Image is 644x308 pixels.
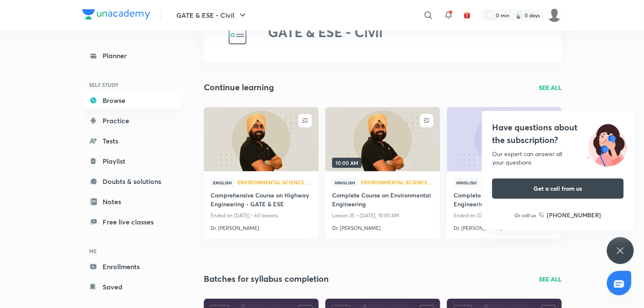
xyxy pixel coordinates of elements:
img: Company Logo [82,9,150,19]
a: Dr. [PERSON_NAME] [211,221,312,232]
a: Dr. [PERSON_NAME] [454,221,555,232]
a: new-thumbnail [204,107,319,171]
img: streak [514,11,523,19]
span: Environmental Science and Engineering [361,180,433,185]
button: GATE & ESE - Civil [171,7,253,24]
img: new-thumbnail [203,106,319,172]
span: Environmental Science and Engineering [238,180,312,185]
img: Ashutosh Singh [547,8,562,22]
a: Complete Course on Environmental Engineering [454,191,555,210]
p: Or call us [515,211,536,219]
a: SEE ALL [539,83,562,92]
a: Playlist [82,153,180,170]
a: Environmental Science and Engineering [238,180,312,186]
span: Hinglish [332,178,357,187]
div: Our expert can answer all your questions [492,150,624,167]
h6: SELF STUDY [82,78,180,92]
a: Notes [82,193,180,210]
h2: GATE & ESE - Civil [268,24,383,40]
a: Company Logo [82,9,150,22]
p: Ended on [DATE] • 70 lessons [454,210,555,221]
h2: Batches for syllabus completion [204,273,329,285]
a: Free live classes [82,213,180,230]
img: ttu_illustration_new.svg [581,121,634,167]
a: Planner [82,47,180,64]
a: Browse [82,92,180,109]
h4: Have questions about the subscription? [492,121,624,146]
h2: Continue learning [204,81,274,94]
button: Get a call from us [492,178,624,199]
a: Dr. [PERSON_NAME] [332,221,433,232]
img: GATE & ESE - Civil [224,19,251,46]
a: [PHONE_NUMBER] [539,211,601,219]
a: new-thumbnail [447,107,562,171]
a: Comprehensive Course on Highway Engineering - GATE & ESE [211,191,312,210]
p: Lesson 35 • [DATE], 10:00 AM [332,210,433,221]
img: avatar [463,11,471,19]
a: SEE ALL [539,275,562,284]
span: English [211,178,234,187]
span: Hinglish [454,178,479,187]
a: Doubts & solutions [82,173,180,190]
a: Complete Course on Environmental Engineering [332,191,433,210]
h6: ME [82,244,180,258]
img: new-thumbnail [324,106,441,172]
a: Practice [82,112,180,129]
p: Ended on [DATE] • 60 lessons [211,210,312,221]
h6: [PHONE_NUMBER] [547,211,601,219]
a: new-thumbnail10:00 AM [325,107,440,171]
a: Saved [82,278,180,295]
a: Tests [82,132,180,149]
a: Enrollments [82,258,180,275]
span: 10:00 AM [332,158,362,168]
button: avatar [460,8,474,22]
a: Environmental Science and Engineering [361,180,433,186]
